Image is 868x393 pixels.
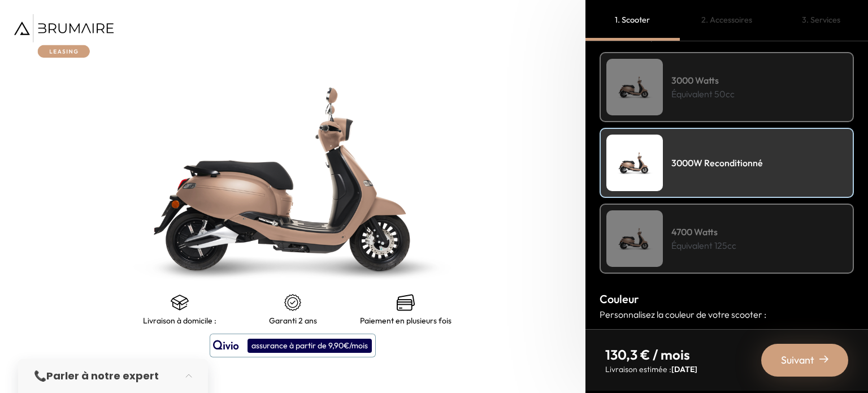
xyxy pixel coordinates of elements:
h4: 3000 Watts [671,74,735,87]
img: Brumaire Leasing [14,14,114,58]
img: Scooter Leasing [606,59,663,115]
p: Équivalent 125cc [671,239,736,252]
img: Scooter Leasing [606,135,663,191]
p: Équivalent 50cc [671,87,735,101]
p: Livraison à domicile : [143,316,216,325]
p: Garanti 2 ans [269,316,317,325]
h3: Couleur [600,291,854,308]
p: Personnalisez la couleur de votre scooter : [600,308,854,321]
img: Scooter Leasing [606,210,663,267]
span: Suivant [781,352,814,368]
p: Livraison estimée : [605,364,697,375]
p: 130,3 € / mois [605,346,697,364]
img: right-arrow-2.png [819,355,828,364]
img: certificat-de-garantie.png [284,293,302,312]
button: assurance à partir de 9,90€/mois [210,334,376,357]
h4: 3000W Reconditionné [671,156,763,170]
h4: 4700 Watts [671,225,736,239]
img: logo qivio [213,339,239,352]
p: Paiement en plusieurs fois [360,316,452,325]
div: assurance à partir de 9,90€/mois [248,339,372,353]
img: credit-cards.png [397,293,415,312]
span: [DATE] [671,364,697,374]
img: shipping.png [171,293,189,312]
